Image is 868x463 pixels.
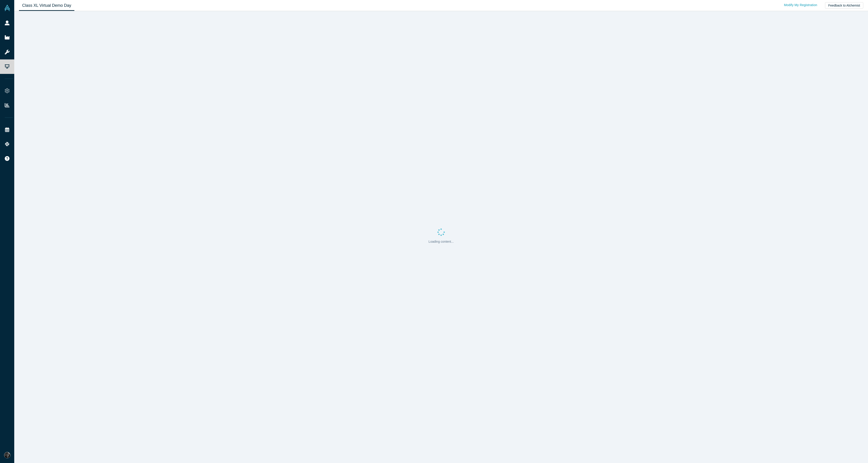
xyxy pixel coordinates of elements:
button: Feedback to Alchemist [825,2,863,9]
img: Rami Chousein's Account [4,452,10,458]
p: Loading content... [429,239,454,244]
a: Modify My Registration [779,1,822,9]
a: Class XL Virtual Demo Day [19,0,74,11]
img: Alchemist Vault Logo [4,5,10,11]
